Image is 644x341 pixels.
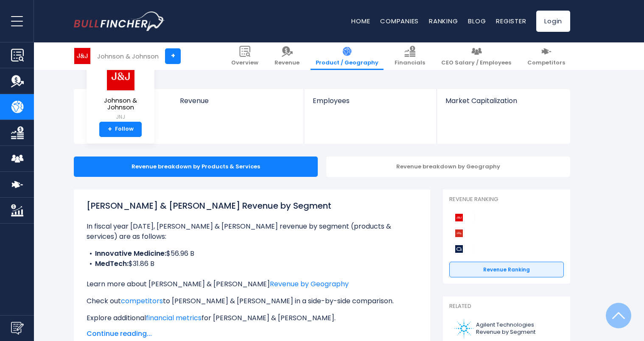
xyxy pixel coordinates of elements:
[496,17,526,25] a: Register
[87,279,417,289] p: Learn more about [PERSON_NAME] & [PERSON_NAME]
[436,42,516,70] a: CEO Salary / Employees
[87,199,417,212] h1: [PERSON_NAME] & [PERSON_NAME] Revenue by Segment
[313,97,428,105] span: Employees
[351,17,370,25] a: Home
[468,17,486,25] a: Blog
[95,249,166,258] b: Innovative Medicine:
[95,259,129,268] b: MedTech:
[87,249,417,259] li: $56.96 B
[93,113,148,121] small: JNJ
[389,42,430,70] a: Financials
[304,89,436,119] a: Employees
[99,122,142,137] a: +Follow
[108,126,112,133] strong: +
[441,59,511,67] span: CEO Salary / Employees
[74,11,165,31] img: bullfincher logo
[536,11,570,32] a: Login
[226,42,263,70] a: Overview
[121,296,163,306] a: competitors
[449,317,564,340] a: Agilent Technologies Revenue by Segment
[87,329,417,339] span: Continue reading...
[449,196,564,203] p: Revenue Ranking
[93,97,148,111] span: Johnson & Johnson
[87,259,417,269] li: $31.86 B
[311,42,384,70] a: Product / Geography
[522,42,570,70] a: Competitors
[380,17,419,25] a: Companies
[97,51,159,61] div: Johnson & Johnson
[395,59,425,67] span: Financials
[171,89,304,119] a: Revenue
[527,59,565,67] span: Competitors
[429,17,458,25] a: Ranking
[269,42,305,70] a: Revenue
[316,59,378,67] span: Product / Geography
[87,313,417,323] p: Explore additional for [PERSON_NAME] & [PERSON_NAME].
[165,48,181,64] a: +
[74,11,165,31] a: Go to homepage
[146,313,202,323] a: financial metrics
[454,228,465,239] img: Eli Lilly and Company competitors logo
[476,321,559,336] span: Agilent Technologies Revenue by Segment
[87,221,417,242] p: In fiscal year [DATE], [PERSON_NAME] & [PERSON_NAME] revenue by segment (products & services) are...
[454,319,473,338] img: A logo
[449,262,564,278] a: Revenue Ranking
[454,212,465,223] img: Johnson & Johnson competitors logo
[106,62,135,91] img: JNJ logo
[93,62,148,122] a: Johnson & Johnson JNJ
[445,97,561,105] span: Market Capitalization
[270,279,349,289] a: Revenue by Geography
[449,303,564,310] p: Related
[74,48,90,64] img: JNJ logo
[437,89,569,119] a: Market Capitalization
[231,59,258,67] span: Overview
[180,97,296,105] span: Revenue
[454,243,465,254] img: AbbVie competitors logo
[326,157,570,177] div: Revenue breakdown by Geography
[87,296,417,306] p: Check out to [PERSON_NAME] & [PERSON_NAME] in a side-by-side comparison.
[274,59,300,67] span: Revenue
[74,157,318,177] div: Revenue breakdown by Products & Services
